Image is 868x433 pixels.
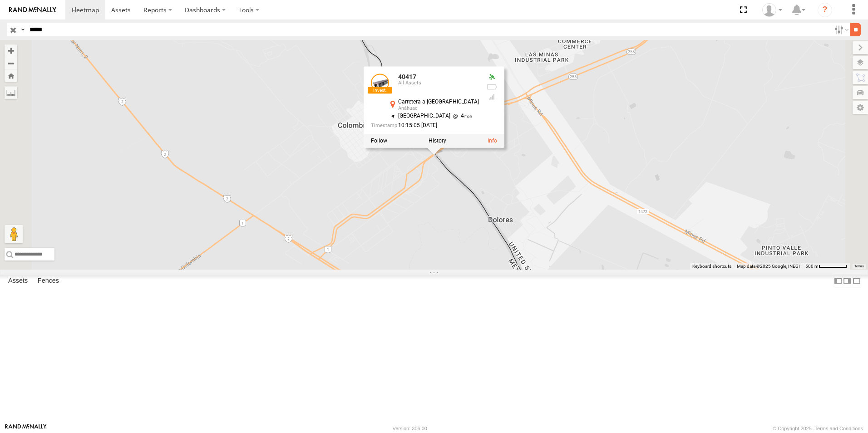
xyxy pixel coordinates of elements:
div: Valid GPS Fix [486,74,497,81]
label: Fences [33,275,64,287]
div: Caseta Laredo TX [759,3,785,17]
a: View Asset Details [371,74,389,92]
a: View Asset Details [488,138,497,144]
label: Dock Summary Table to the Right [843,275,852,288]
span: 4 [450,113,472,119]
label: Measure [5,86,17,99]
span: 500 m [805,264,819,269]
label: Map Settings [853,101,868,114]
button: Zoom out [5,57,17,69]
div: Date/time of location update [371,123,479,129]
label: Dock Summary Table to the Left [833,275,843,288]
span: Map data ©2025 Google, INEGI [737,264,800,269]
span: [GEOGRAPHIC_DATA] [398,113,450,119]
a: Visit our Website [5,424,47,433]
a: 40417 [398,74,416,81]
label: Realtime tracking of Asset [371,138,387,144]
button: Drag Pegman onto the map to open Street View [5,225,23,243]
div: Version: 306.00 [393,426,427,431]
button: Keyboard shortcuts [692,263,731,270]
i: ? [818,3,832,17]
label: View Asset History [429,138,446,144]
label: Search Query [19,23,26,36]
label: Hide Summary Table [852,275,861,288]
div: No battery health information received from this device. [486,84,497,91]
div: All Assets [398,81,479,86]
a: Terms (opens in new tab) [854,265,864,268]
label: Search Filter Options [831,23,850,36]
button: Zoom Home [5,69,17,82]
label: Assets [4,275,32,287]
div: © Copyright 2025 - [773,426,863,431]
div: Anáhuac [398,106,479,112]
img: rand-logo.svg [9,7,56,13]
div: Last Event GSM Signal Strength [486,93,497,101]
button: Map Scale: 500 m per 59 pixels [803,263,850,270]
div: Carretera a [GEOGRAPHIC_DATA] [398,99,479,105]
button: Zoom in [5,44,17,57]
a: Terms and Conditions [815,426,863,431]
